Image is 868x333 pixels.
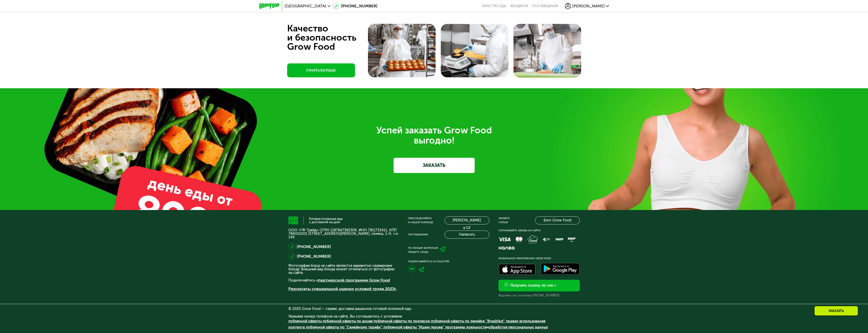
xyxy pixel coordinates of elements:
[309,217,343,224] div: Готовая полезная еда с доставкой на дом
[482,4,506,8] a: Качество еды
[288,319,548,329] span: , , , , , , , и
[498,216,510,224] div: Читайте статьи
[498,229,580,233] div: Оплачивайте заказы на сайте
[292,125,576,146] div: Успей заказать Grow Food выгодно!
[297,244,331,250] a: [PHONE_NUMBER]
[540,262,581,277] img: Доступно в Google Play
[383,325,444,329] a: публичной оферты "Ищем героев"
[445,231,489,239] button: Написать
[306,325,382,329] a: публичной оферты по "Семейному тарифу"
[408,259,489,264] div: Подписывайтесь в соцсетях
[288,229,399,239] p: ООО «ГФ Трейд» ОГРН 1187847365309, ИНН 7811715411, КПП 784001001 [STREET_ADDRESS][PERSON_NAME], п...
[288,319,322,323] a: публичной оферты
[374,319,430,323] a: публичной оферты по подписке
[287,24,375,51] div: Качество и безопасность Grow Food
[288,264,399,275] p: Фотографии блюд на сайте являются вариантом сервировки блюда. Внешний вид блюда может отличаться ...
[814,306,858,316] div: Заказать
[288,315,580,333] div: Указывая номер телефона на сайте, Вы соглашаетесь с условиями
[288,277,399,283] p: Подключайтесь к
[532,4,558,8] div: поставщикам
[333,3,377,9] a: [PHONE_NUMBER]
[498,280,580,291] button: Получить ссылку по смс
[408,216,433,224] div: Присоединяйся к нашей команде
[297,253,331,259] a: [PHONE_NUMBER]
[408,246,438,254] div: По любым вопросам пишите сюда:
[408,233,428,237] div: Поставщикам:
[431,319,505,323] a: публичной оферты по линейке "Breakfast"
[498,293,580,297] div: Вышлем смс на номер [PHONE_NUMBER]
[510,283,556,288] div: Получить ссылку по смс
[489,325,548,329] a: обработки персональных данных
[287,63,355,77] a: УЗНАТЬ БОЛЬШЕ
[572,4,605,8] span: [PERSON_NAME]
[285,4,326,8] span: [GEOGRAPHIC_DATA]
[288,307,580,311] div: © 2025 Grow Food — сервис доставки рационов готовой полезной еды
[445,216,489,224] a: [PERSON_NAME] в GF
[510,4,528,8] a: Вендинги
[535,216,580,224] a: Блог Grow Food
[318,278,390,283] a: партнерской программе Grow Food
[445,325,487,329] a: программы лояльности
[323,319,373,323] a: публичной оферты по акции
[288,319,545,329] a: правил использования контента
[498,256,580,260] div: Мобильное приложение Grow Food
[394,158,475,173] a: ЗАКАЗАТЬ
[288,286,397,291] a: Результаты специальной оценки условий труда 2023г.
